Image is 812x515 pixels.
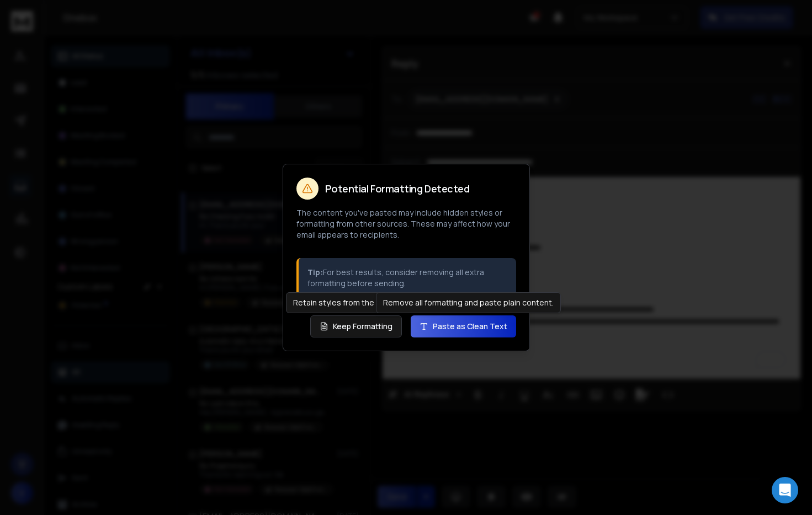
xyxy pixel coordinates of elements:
[325,184,470,194] h2: Potential Formatting Detected
[296,207,516,240] p: The content you've pasted may include hidden styles or formatting from other sources. These may a...
[310,315,402,337] button: Keep Formatting
[411,315,516,337] button: Paste as Clean Text
[286,292,439,313] div: Retain styles from the original source.
[376,292,561,313] div: Remove all formatting and paste plain content.
[307,267,323,277] strong: Tip:
[772,477,798,503] div: Open Intercom Messenger
[307,267,507,289] p: For best results, consider removing all extra formatting before sending.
